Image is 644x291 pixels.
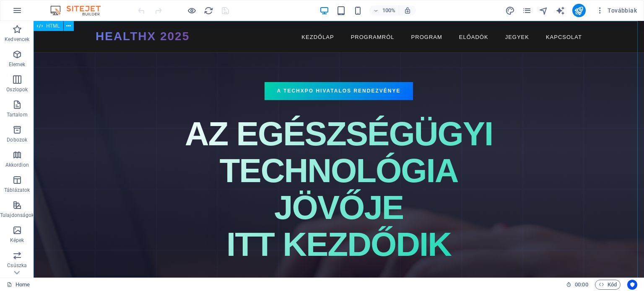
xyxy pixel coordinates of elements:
p: Tartalom [7,111,28,118]
i: Navigátor [539,6,548,15]
i: Tervezés (Ctrl+Alt+Y) [505,6,515,15]
p: Táblázatok [4,187,30,193]
i: Közzététel [574,6,584,15]
p: Képek [10,237,24,244]
button: navigator [539,5,549,15]
p: Dobozok [7,136,27,143]
span: HTML [46,23,60,28]
button: Továbbiak [592,4,640,17]
i: AI Writer [556,6,565,15]
span: : [581,281,582,288]
button: pages [522,5,532,15]
p: Kedvencek [5,36,29,43]
h6: Munkamenet idő [566,280,588,290]
p: Oszlopok [6,86,28,93]
a: Kattintson a kijelölés megszüntetéséhez. Dupla kattintás az oldalak megnyitásához [7,280,30,290]
p: Csúszka [7,262,27,269]
button: Kattintson ide az előnézeti módból való kilépéshez és a szerkesztés folytatásához [187,5,197,15]
p: Akkordion [5,162,29,168]
img: Editor Logo [48,5,111,15]
i: Weboldal újratöltése [204,6,213,15]
h6: 100% [382,5,395,15]
span: 00 00 [575,280,588,290]
span: Továbbiak [596,6,637,15]
button: Usercentrics [627,280,637,290]
button: 100% [369,5,399,15]
p: Elemek [9,61,26,68]
button: Kód [595,280,621,290]
span: Kód [599,280,617,290]
button: reload [203,5,213,15]
i: Oldalak (Ctrl+Alt+S) [522,6,532,15]
button: design [505,5,515,15]
i: Átméretezés esetén automatikusan beállítja a nagyítási szintet a választott eszköznek megfelelően. [404,7,411,14]
button: text_generator [556,5,566,15]
button: publish [572,4,586,17]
